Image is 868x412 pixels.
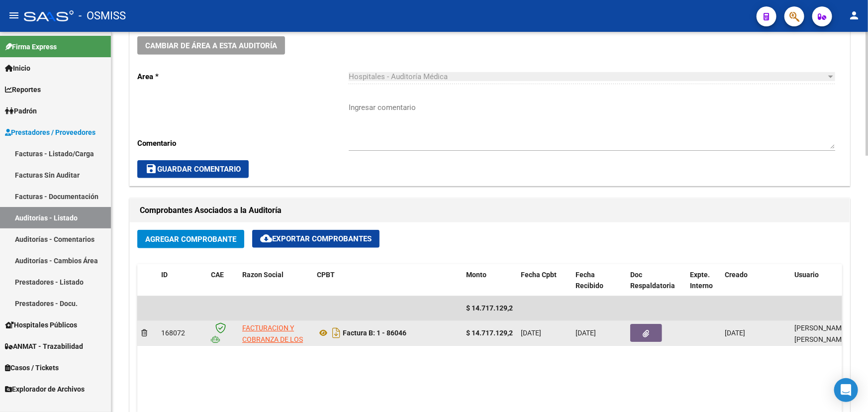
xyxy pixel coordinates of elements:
span: Fecha Recibido [576,271,603,290]
datatable-header-cell: ID [157,264,207,297]
span: Firma Express [5,41,57,52]
span: [DATE] [576,329,596,337]
span: Agregar Comprobante [145,235,236,244]
div: Open Intercom Messenger [834,378,858,402]
mat-icon: save [145,163,157,175]
span: Usuario [794,271,819,279]
span: Explorador de Archivos [5,384,85,395]
datatable-header-cell: Monto [462,264,517,297]
p: Area * [137,71,349,82]
datatable-header-cell: CAE [207,264,238,297]
span: Prestadores / Proveedores [5,127,96,138]
h1: Comprobantes Asociados a la Auditoría [140,203,840,218]
datatable-header-cell: Creado [721,264,790,297]
span: Cambiar de área a esta auditoría [145,41,277,50]
span: Casos / Tickets [5,362,59,373]
span: $ 14.717.129,20 [466,304,517,312]
span: Monto [466,271,486,279]
span: Hospitales - Auditoría Médica [349,72,448,81]
span: Fecha Cpbt [521,271,557,279]
span: CAE [211,271,224,279]
i: Descargar documento [330,325,343,341]
span: Razon Social [242,271,284,279]
datatable-header-cell: Expte. Interno [686,264,721,297]
button: Exportar Comprobantes [252,230,380,248]
mat-icon: menu [8,9,20,21]
datatable-header-cell: Fecha Recibido [572,264,626,297]
span: Doc Respaldatoria [630,271,675,290]
datatable-header-cell: Razon Social [238,264,313,297]
span: Hospitales Públicos [5,319,77,330]
p: Comentario [137,138,349,149]
span: Exportar Comprobantes [260,234,372,243]
button: Agregar Comprobante [137,230,244,248]
button: Guardar Comentario [137,160,249,178]
datatable-header-cell: Fecha Cpbt [517,264,572,297]
span: 168072 [161,329,185,337]
span: Expte. Interno [690,271,713,290]
span: - OSMISS [79,5,126,27]
strong: $ 14.717.129,20 [466,329,517,337]
span: Reportes [5,84,41,95]
button: Cambiar de área a esta auditoría [137,36,285,55]
mat-icon: cloud_download [260,232,272,244]
span: Inicio [5,63,30,74]
span: FACTURACION Y COBRANZA DE LOS EFECTORES PUBLICOS S.E. [242,324,303,366]
datatable-header-cell: Doc Respaldatoria [626,264,686,297]
datatable-header-cell: CPBT [313,264,462,297]
span: ID [161,271,168,279]
span: Guardar Comentario [145,165,241,174]
span: ANMAT - Trazabilidad [5,341,83,352]
strong: Factura B: 1 - 86046 [343,329,406,337]
span: [DATE] [725,329,745,337]
span: Padrón [5,105,37,116]
mat-icon: person [848,9,860,21]
span: CPBT [317,271,335,279]
span: Creado [725,271,748,279]
span: [DATE] [521,329,541,337]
